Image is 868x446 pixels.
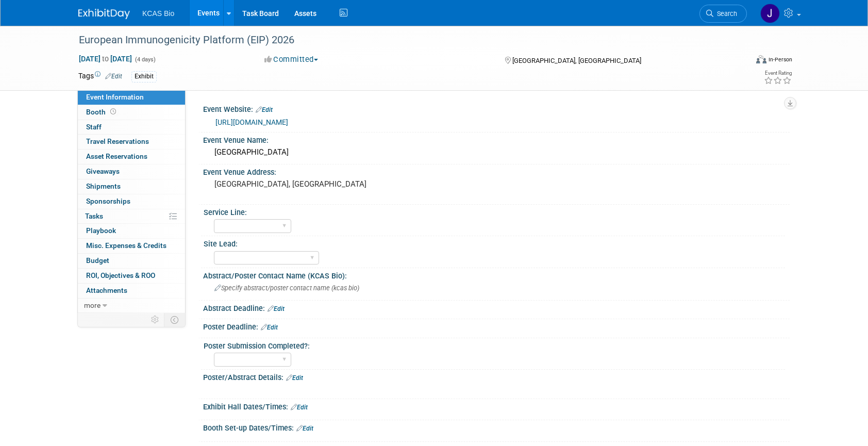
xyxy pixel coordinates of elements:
[203,370,790,383] div: Poster/Abstract Details:
[211,144,782,160] div: [GEOGRAPHIC_DATA]
[86,286,127,294] span: Attachments
[203,301,790,314] div: Abstract Deadline:
[256,106,273,113] a: Edit
[86,123,102,131] span: Staff
[108,108,118,115] span: Booth not reserved yet
[78,150,185,164] a: Asset Reservations
[101,55,110,63] span: to
[764,71,792,76] div: Event Rating
[78,254,185,268] a: Budget
[86,93,144,101] span: Event Information
[142,9,174,18] span: KCAS Bio
[760,4,780,23] img: Jason Hannah
[86,108,118,116] span: Booth
[86,226,116,235] span: Playbook
[512,57,641,64] span: [GEOGRAPHIC_DATA], [GEOGRAPHIC_DATA]
[203,268,790,281] div: Abstract/Poster Contact Name (KCAS Bio):
[261,324,278,331] a: Edit
[146,313,164,326] td: Personalize Event Tab Strip
[203,133,790,145] div: Event Venue Name:
[203,399,790,412] div: Exhibit Hall Dates/Times:
[756,55,766,63] img: Format-Inperson.png
[203,420,790,434] div: Booth Set-up Dates/Times:
[204,338,785,351] div: Poster Submission Completed?:
[78,135,185,149] a: Travel Reservations
[86,271,155,279] span: ROI, Objectives & ROO
[215,118,288,126] a: [URL][DOMAIN_NAME]
[261,54,322,65] button: Committed
[78,194,185,209] a: Sponsorships
[78,105,185,120] a: Booth
[86,152,147,160] span: Asset Reservations
[286,374,303,382] a: Edit
[214,179,436,189] pre: [GEOGRAPHIC_DATA], [GEOGRAPHIC_DATA]
[78,209,185,224] a: Tasks
[203,102,790,115] div: Event Website:
[75,31,731,49] div: European Immunogenicity Platform (EIP) 2026
[78,224,185,238] a: Playbook
[686,54,792,69] div: Event Format
[86,241,166,250] span: Misc. Expenses & Credits
[78,239,185,253] a: Misc. Expenses & Credits
[78,284,185,298] a: Attachments
[78,71,122,82] td: Tags
[78,299,185,313] a: more
[78,179,185,194] a: Shipments
[204,205,785,218] div: Service Line:
[134,56,156,63] span: (4 days)
[699,5,747,23] a: Search
[85,212,103,220] span: Tasks
[105,73,122,80] a: Edit
[86,256,109,265] span: Budget
[78,54,132,63] span: [DATE] [DATE]
[768,56,792,63] div: In-Person
[203,164,790,177] div: Event Venue Address:
[86,197,130,205] span: Sponsorships
[78,164,185,179] a: Giveaways
[268,305,285,312] a: Edit
[78,9,130,19] img: ExhibitDay
[84,301,101,309] span: more
[86,182,121,190] span: Shipments
[164,313,186,326] td: Toggle Event Tabs
[78,90,185,105] a: Event Information
[86,137,149,145] span: Travel Reservations
[214,284,359,292] span: Specify abstract/poster contact name (kcas bio)
[131,71,157,82] div: Exhibit
[291,404,308,411] a: Edit
[203,319,790,333] div: Poster Deadline:
[713,10,737,18] span: Search
[296,425,313,432] a: Edit
[86,167,120,175] span: Giveaways
[78,269,185,283] a: ROI, Objectives & ROO
[204,236,785,249] div: Site Lead:
[78,120,185,135] a: Staff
